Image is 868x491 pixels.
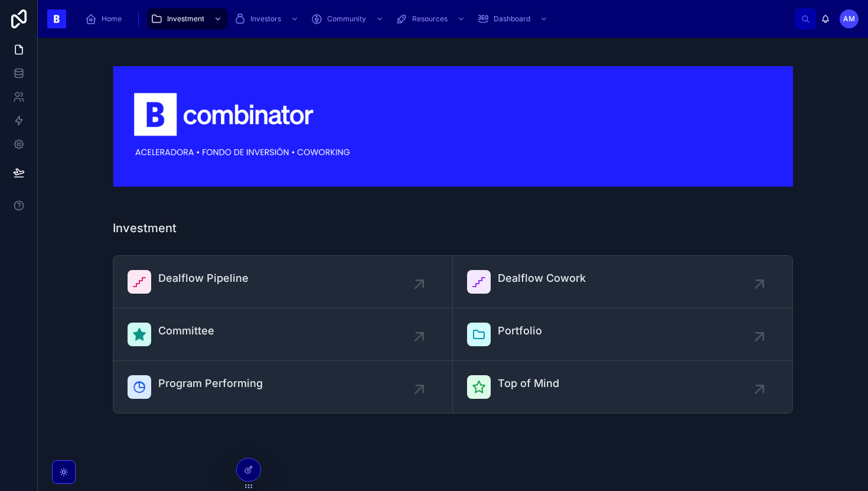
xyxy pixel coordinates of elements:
img: 18590-Captura-de-Pantalla-2024-03-07-a-las-17.49.44.png [113,66,793,187]
span: Dealflow Cowork [498,270,586,287]
a: Dealflow Cowork [453,256,792,308]
span: Dealflow Pipeline [158,270,249,287]
span: AM [843,14,855,24]
span: Dashboard [494,14,530,24]
a: Investors [230,8,305,30]
a: Home [81,8,130,30]
span: Program Performing [158,375,263,392]
span: Community [327,14,366,24]
div: scrollable content [76,6,795,32]
span: Home [102,14,122,24]
img: App logo [47,9,66,28]
a: Dashboard [474,8,554,30]
span: Committee [158,323,214,339]
a: Portfolio [453,308,792,361]
a: Resources [392,8,471,30]
a: Investment [147,8,228,30]
h1: Investment [113,220,177,236]
a: Top of Mind [453,361,792,413]
a: Dealflow Pipeline [113,256,453,308]
a: Program Performing [113,361,453,413]
a: Committee [113,308,453,361]
span: Top of Mind [498,375,559,392]
a: Community [307,8,390,30]
span: Investors [250,14,281,24]
span: Resources [412,14,448,24]
span: Portfolio [498,323,542,339]
span: Investment [167,14,204,24]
